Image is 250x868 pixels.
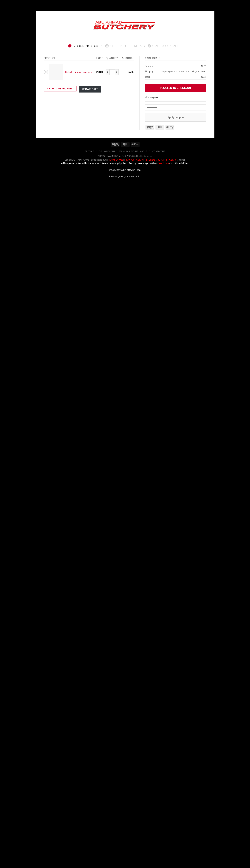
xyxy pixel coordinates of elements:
a: Specials [85,150,94,152]
a: Sitemap [177,158,185,161]
span: 1 [68,44,71,48]
a: About Us [140,150,150,152]
a: Wholesale [104,150,117,152]
span: 2 [105,44,108,48]
a: - [176,158,177,161]
a: Remove Kafta Traditional Handmade from cart [44,70,48,74]
bdi: 18.00 [96,71,103,73]
th: Shipping [145,69,155,74]
th: Product [44,56,95,61]
button: Update cart [79,86,101,93]
th: Subtotal [145,64,181,69]
p: Prices may change without notice. [38,175,212,178]
p: Brought to you by [38,168,212,172]
span: $ [201,65,202,68]
a: TERMS OF USE [108,158,123,161]
img: Abu Ahmad Butchery [90,19,158,32]
p: All images are protected by the local and international copyright laws. Reusing these images with... [38,161,212,165]
th: Price [95,56,105,61]
th: Quantity [105,56,120,61]
span: $ [201,76,202,78]
bdi: 9.00 [128,71,134,73]
h3: Coupon [145,96,206,102]
div: [PERSON_NAME] | Copyright 2025 © All Rights Reserved Use of [DOMAIN_NAME] is subject to our || || || [38,154,212,178]
span: $ [128,71,130,73]
bdi: 9.00 [201,76,206,78]
a: PRIVACY POLICY [125,158,143,161]
td: Shipping costs are calculated during checkout. [155,69,206,74]
th: Subtotal [120,56,134,61]
img: Cart [49,64,63,80]
a: Delivery & Pickup [118,150,138,152]
a: permission [158,162,169,165]
th: Cart totals [145,56,206,61]
a: Proceed to checkout [145,84,206,92]
a: REFUNDS & RETURNS POLICY [144,158,176,161]
a: 1Shopping Cart [67,44,100,48]
font: REFUNDS & RETURNS POLICY [145,158,176,161]
a: 2Checkout details [104,44,142,48]
a: ← Continue shopping [44,86,77,91]
button: Apply coupon [145,113,206,121]
a: SHOP [96,150,102,152]
span: $ [96,71,97,73]
font: TERMS OF USE [108,158,123,161]
th: Total [145,74,181,80]
a: Kafta Traditional Handmade [65,71,92,73]
bdi: 9.00 [201,65,206,68]
a: Contact Us [152,150,165,152]
a: Fettayleh Foods [126,168,142,171]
